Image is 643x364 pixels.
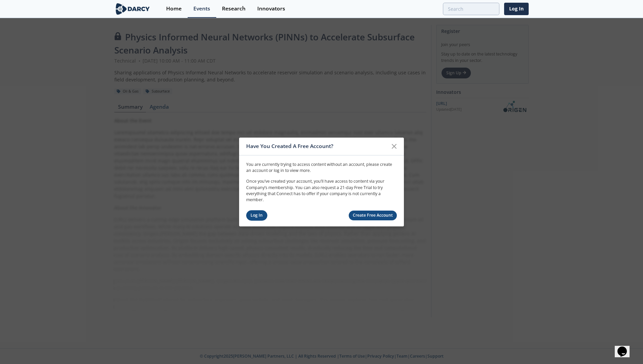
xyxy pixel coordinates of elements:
input: Advanced Search [443,3,499,15]
div: Home [166,6,182,11]
div: Events [193,6,210,11]
p: Once you’ve created your account, you’ll have access to content via your Company’s membership. Yo... [246,178,397,203]
iframe: chat widget [615,337,636,357]
a: Create Free Account [349,211,397,220]
div: Have You Created A Free Account? [246,140,388,153]
img: logo-wide.svg [114,3,151,15]
div: Innovators [257,6,285,11]
a: Log In [504,3,529,15]
p: You are currently trying to access content without an account, please create an account or log in... [246,161,397,174]
a: Log In [246,210,267,221]
div: Research [222,6,245,11]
